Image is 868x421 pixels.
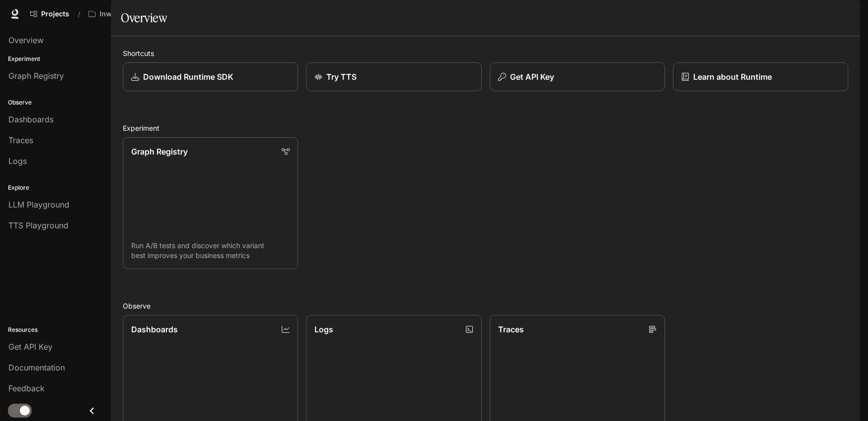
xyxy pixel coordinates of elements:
p: Logs [314,323,333,335]
a: Go to projects [26,4,74,24]
span: Projects [41,10,69,18]
p: Learn about Runtime [693,71,772,83]
button: Open workspace menu [84,4,170,24]
a: Download Runtime SDK [123,62,298,91]
p: Graph Registry [131,146,188,158]
h2: Experiment [123,123,848,133]
button: Get API Key [490,62,665,91]
p: Inworld AI Demos [100,10,155,18]
a: Try TTS [306,62,481,91]
p: Get API Key [510,71,554,83]
h2: Shortcuts [123,48,848,58]
div: / [74,9,84,19]
p: Dashboards [131,323,178,335]
h1: Overview [121,8,167,28]
a: Learn about Runtime [673,62,848,91]
p: Download Runtime SDK [143,71,233,83]
h2: Observe [123,301,848,311]
p: Run A/B tests and discover which variant best improves your business metrics [131,241,290,261]
p: Try TTS [326,71,357,83]
a: Graph RegistryRun A/B tests and discover which variant best improves your business metrics [123,137,298,269]
p: Traces [498,323,524,335]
